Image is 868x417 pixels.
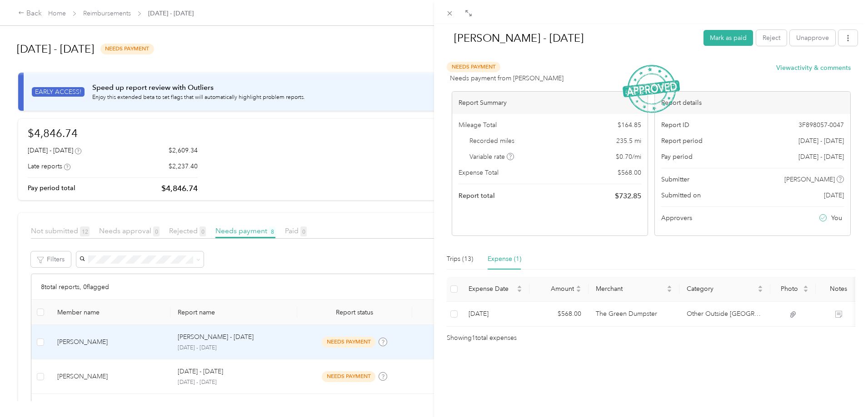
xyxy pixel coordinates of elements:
span: [PERSON_NAME] [784,175,835,184]
span: Report total [459,191,495,201]
span: caret-up [803,284,808,289]
th: Photo [770,277,816,302]
span: Report ID [661,120,689,130]
h1: Mcdermott, Robert - We 250928 [444,27,697,49]
th: Notes [816,277,861,302]
span: Variable rate [469,152,514,162]
span: $ 164.85 [618,120,641,130]
span: You [831,213,842,223]
span: Recorded miles [469,136,514,146]
span: Report period [661,136,703,146]
span: caret-up [576,284,581,289]
span: Approvers [661,213,692,223]
td: The Green Dumpster [589,302,679,327]
th: Category [679,277,770,302]
span: $ 568.00 [618,168,641,177]
span: caret-down [576,288,581,294]
span: Mileage Total [459,120,497,130]
span: $ 732.85 [615,191,641,201]
span: Needs payment from [PERSON_NAME] [450,74,564,83]
span: 3F898057-0047 [798,120,844,130]
button: Unapprove [790,30,835,46]
th: Merchant [589,277,679,302]
span: $ 0.70 / mi [616,152,641,162]
button: Mark as paid [703,30,753,46]
button: Reject [756,30,787,46]
button: Viewactivity & comments [776,63,851,73]
span: Expense Total [459,168,499,177]
td: Other Outside Svcs [679,302,770,327]
span: Submitter [661,175,689,184]
th: Amount [529,277,589,302]
div: Report Summary [452,92,648,114]
span: Pay period [661,152,693,162]
span: [DATE] - [DATE] [798,136,844,146]
img: ApprovedStamp [623,65,680,113]
span: Category [687,285,756,293]
span: caret-down [517,288,522,294]
div: Report details [655,92,850,114]
span: Needs Payment [447,62,500,72]
span: [DATE] - [DATE] [798,152,844,162]
span: caret-down [758,288,763,294]
th: Expense Date [461,277,529,302]
span: Photo [778,285,801,293]
span: caret-up [517,284,522,289]
td: $568.00 [529,302,589,327]
span: [DATE] [824,191,844,200]
td: 9-22-2025 [461,302,529,327]
span: Amount [537,285,574,293]
div: Expense (1) [488,254,521,264]
span: caret-up [758,284,763,289]
span: caret-down [667,288,672,294]
span: caret-down [803,288,808,294]
span: Submitted on [661,191,701,200]
span: Showing 1 total expenses [447,333,517,343]
iframe: Everlance-gr Chat Button Frame [817,366,868,417]
span: 235.5 mi [616,136,641,146]
span: Merchant [596,285,665,293]
div: Trips (13) [447,254,473,264]
span: caret-up [667,284,672,289]
span: Expense Date [469,285,515,293]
